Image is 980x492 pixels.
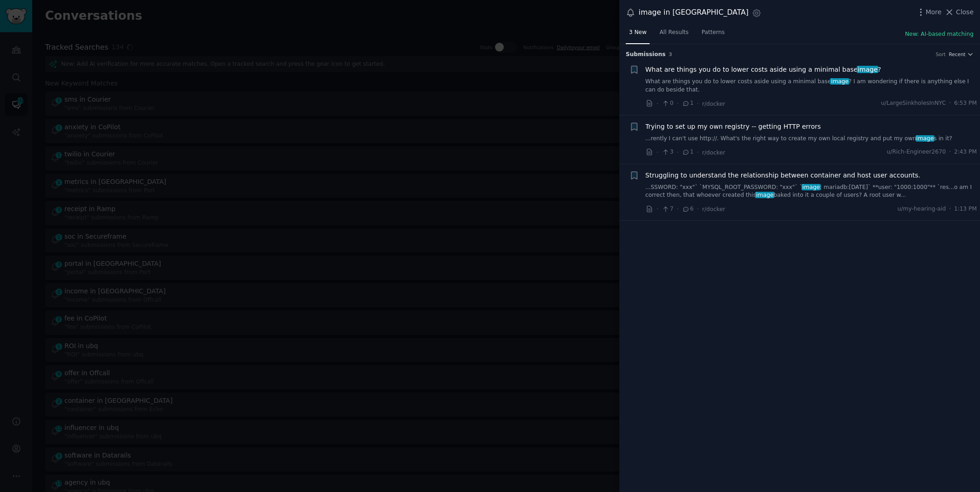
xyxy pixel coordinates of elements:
span: · [697,204,699,214]
a: ...SSWORD: "xxx"` `MYSQL_ROOT_PASSWORD: "xxx"` `image: mariadb:[DATE]` **user: "1000:1000"** `res... [646,183,977,200]
span: 3 [669,51,672,57]
span: Submission s [626,51,666,59]
span: u/LargeSinkholesInNYC [881,99,946,108]
span: image [801,184,821,190]
span: · [697,148,699,157]
span: · [657,204,658,214]
span: All Results [659,29,688,37]
button: Recent [949,51,974,57]
span: r/docker [702,149,725,156]
button: Close [945,7,974,17]
span: · [949,99,951,108]
span: 1 [682,99,693,108]
span: What are things you do to lower costs aside using a minimal base ? [646,65,881,74]
span: 3 New [629,29,646,37]
div: image in [GEOGRAPHIC_DATA] [639,7,749,18]
span: 6 [682,205,693,213]
a: Struggling to understand the relationship between container and host user accounts. [646,171,921,180]
span: 1:13 PM [954,205,977,213]
span: 7 [662,205,673,213]
a: 3 New [626,25,650,44]
span: u/Rich-Engineer2670 [887,148,945,156]
a: ...rently I can't use http://. What's the right way to create my own local registry and put my ow... [646,135,977,143]
button: More [916,7,942,17]
span: · [677,148,679,157]
span: Patterns [702,29,725,37]
span: image [857,66,878,73]
span: image [755,192,774,198]
span: u/my-hearing-aid [898,205,946,213]
a: Patterns [698,25,728,44]
span: · [697,99,699,109]
span: 1 [682,148,693,156]
span: · [949,148,951,156]
button: New: AI-based matching [905,30,974,39]
span: r/docker [702,101,725,107]
a: What are things you do to lower costs aside using a minimal baseimage? I am wondering if there is... [646,78,977,94]
div: Sort [936,51,946,57]
span: 3 [662,148,673,156]
span: 6:53 PM [954,99,977,108]
span: · [657,99,658,109]
span: More [926,7,942,17]
span: 2:43 PM [954,148,977,156]
span: image [830,78,849,85]
span: 0 [662,99,673,108]
span: Recent [949,51,965,57]
span: · [677,204,679,214]
span: · [949,205,951,213]
a: Trying to set up my own registry -- getting HTTP errors [646,122,821,132]
span: image [916,135,935,142]
span: · [677,99,679,109]
a: What are things you do to lower costs aside using a minimal baseimage? [646,65,881,74]
span: · [657,148,658,157]
span: r/docker [702,206,725,212]
a: All Results [656,25,692,44]
span: Close [956,7,974,17]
